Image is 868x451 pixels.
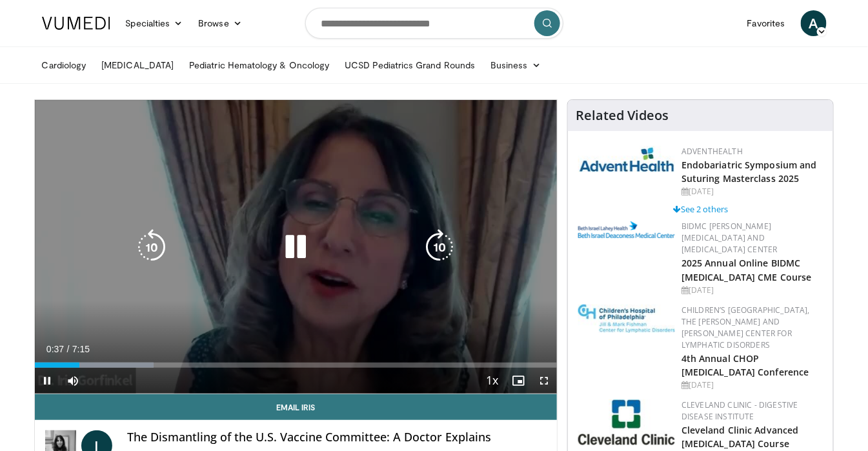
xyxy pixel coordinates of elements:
[681,186,823,197] div: [DATE]
[576,108,669,123] h4: Related Videos
[72,344,90,354] span: 7:15
[681,146,743,157] a: AdventHealth
[190,10,250,36] a: Browse
[505,368,531,394] button: Enable picture-in-picture mode
[118,10,191,36] a: Specialties
[801,10,827,36] a: A
[46,344,64,354] span: 0:37
[531,368,557,394] button: Fullscreen
[578,305,675,333] img: ffa5faa8-5a43-44fb-9bed-3795f4b5ac57.jpg.150x105_q85_autocrop_double_scale_upscale_version-0.2.jpg
[681,221,778,255] a: BIDMC [PERSON_NAME][MEDICAL_DATA] and [MEDICAL_DATA] Center
[42,17,110,30] img: VuMedi Logo
[681,159,817,185] a: Endobariatric Symposium and Suturing Masterclass 2025
[94,52,181,78] a: [MEDICAL_DATA]
[681,399,798,422] a: Cleveland Clinic - Digestive Disease Institute
[67,344,70,354] span: /
[681,379,823,391] div: [DATE]
[35,394,558,420] a: Email Iris
[740,10,793,36] a: Favorites
[128,430,547,445] h4: The Dismantling of the U.S. Vaccine Committee: A Doctor Explains
[681,257,812,283] a: 2025 Annual Online BIDMC [MEDICAL_DATA] CME Course
[681,352,809,378] a: 4th Annual CHOP [MEDICAL_DATA] Conference
[681,285,823,296] div: [DATE]
[578,221,675,238] img: c96b19ec-a48b-46a9-9095-935f19585444.png.150x105_q85_autocrop_double_scale_upscale_version-0.2.png
[35,368,61,394] button: Pause
[35,363,558,368] div: Progress Bar
[34,52,94,78] a: Cardiology
[673,203,728,215] a: See 2 others
[305,8,563,39] input: Search topics, interventions
[35,100,558,394] video-js: Video Player
[681,305,810,350] a: Children’s [GEOGRAPHIC_DATA], The [PERSON_NAME] and [PERSON_NAME] Center for Lymphatic Disorders
[578,146,675,172] img: 5c3c682d-da39-4b33-93a5-b3fb6ba9580b.jpg.150x105_q85_autocrop_double_scale_upscale_version-0.2.jpg
[61,368,86,394] button: Mute
[578,399,675,445] img: 26c3db21-1732-4825-9e63-fd6a0021a399.jpg.150x105_q85_autocrop_double_scale_upscale_version-0.2.jpg
[181,52,337,78] a: Pediatric Hematology & Oncology
[337,52,483,78] a: UCSD Pediatrics Grand Rounds
[479,368,505,394] button: Playback Rate
[483,52,549,78] a: Business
